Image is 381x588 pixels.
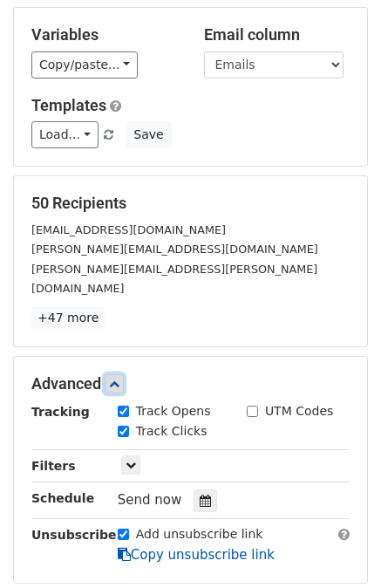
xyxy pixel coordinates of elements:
[31,96,106,114] a: Templates
[136,402,211,420] label: Track Opens
[31,374,350,393] h5: Advanced
[118,547,275,563] a: Copy unsubscribe link
[31,223,226,236] small: [EMAIL_ADDRESS][DOMAIN_NAME]
[31,51,138,79] a: Copy/paste...
[204,25,350,44] h5: Email column
[31,459,76,473] strong: Filters
[31,528,117,542] strong: Unsubscribe
[31,243,318,256] small: [PERSON_NAME][EMAIL_ADDRESS][DOMAIN_NAME]
[31,25,178,44] h5: Variables
[31,194,350,213] h5: 50 Recipients
[118,492,182,508] span: Send now
[136,422,208,441] label: Track Clicks
[136,525,263,544] label: Add unsubscribe link
[31,405,90,419] strong: Tracking
[31,121,99,148] a: Load...
[126,121,171,148] button: Save
[294,504,381,588] iframe: Chat Widget
[31,263,317,296] small: [PERSON_NAME][EMAIL_ADDRESS][PERSON_NAME][DOMAIN_NAME]
[265,402,333,420] label: UTM Codes
[31,491,94,505] strong: Schedule
[31,307,105,329] a: +47 more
